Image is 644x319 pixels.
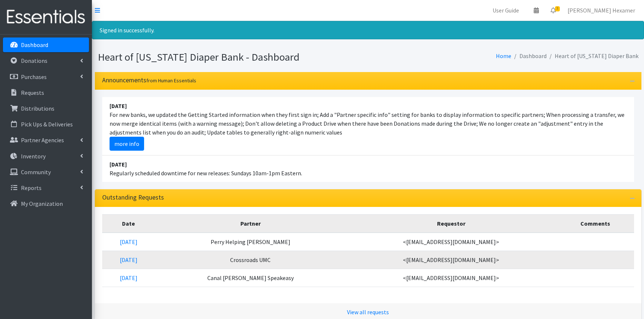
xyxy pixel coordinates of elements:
[120,256,137,264] a: [DATE]
[21,57,47,64] p: Donations
[3,53,89,68] a: Donations
[547,51,638,61] li: Heart of [US_STATE] Diaper Bank
[555,6,560,11] span: 3
[3,165,89,179] a: Community
[3,101,89,116] a: Distributions
[21,73,47,80] p: Purchases
[155,251,346,269] td: Crossroads UMC
[496,52,511,60] a: Home
[3,5,89,29] img: HumanEssentials
[21,121,73,128] p: Pick Ups & Deliveries
[120,238,137,245] a: [DATE]
[3,149,89,164] a: Inventory
[110,137,144,151] a: more info
[3,180,89,195] a: Reports
[511,51,547,61] li: Dashboard
[155,233,346,251] td: Perry Helping [PERSON_NAME]
[347,308,389,316] a: View all requests
[346,233,557,251] td: <[EMAIL_ADDRESS][DOMAIN_NAME]>
[3,117,89,132] a: Pick Ups & Deliveries
[92,21,644,39] div: Signed in successfully.
[102,76,196,84] h3: Announcements
[155,214,346,233] th: Partner
[346,269,557,287] td: <[EMAIL_ADDRESS][DOMAIN_NAME]>
[3,85,89,100] a: Requests
[102,155,634,182] li: Regularly scheduled downtime for new releases: Sundays 10am-1pm Eastern.
[21,136,64,144] p: Partner Agencies
[21,200,63,207] p: My Organization
[3,37,89,52] a: Dashboard
[102,97,634,155] li: For new banks, we updated the Getting Started information when they first sign in; Add a "Partner...
[21,168,51,176] p: Community
[110,102,127,110] strong: [DATE]
[98,51,365,64] h1: Heart of [US_STATE] Diaper Bank - Dashboard
[3,133,89,147] a: Partner Agencies
[21,105,54,112] p: Distributions
[21,89,44,96] p: Requests
[146,77,196,84] small: from Human Essentials
[3,196,89,211] a: My Organization
[562,3,641,18] a: [PERSON_NAME] Hexamer
[557,214,634,233] th: Comments
[545,3,562,18] a: 3
[346,251,557,269] td: <[EMAIL_ADDRESS][DOMAIN_NAME]>
[3,69,89,84] a: Purchases
[21,41,48,49] p: Dashboard
[21,153,46,160] p: Inventory
[487,3,525,18] a: User Guide
[21,184,42,191] p: Reports
[102,214,155,233] th: Date
[102,194,164,201] h3: Outstanding Requests
[120,274,137,282] a: [DATE]
[346,214,557,233] th: Requestor
[110,161,127,168] strong: [DATE]
[155,269,346,287] td: Canal [PERSON_NAME] Speakeasy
